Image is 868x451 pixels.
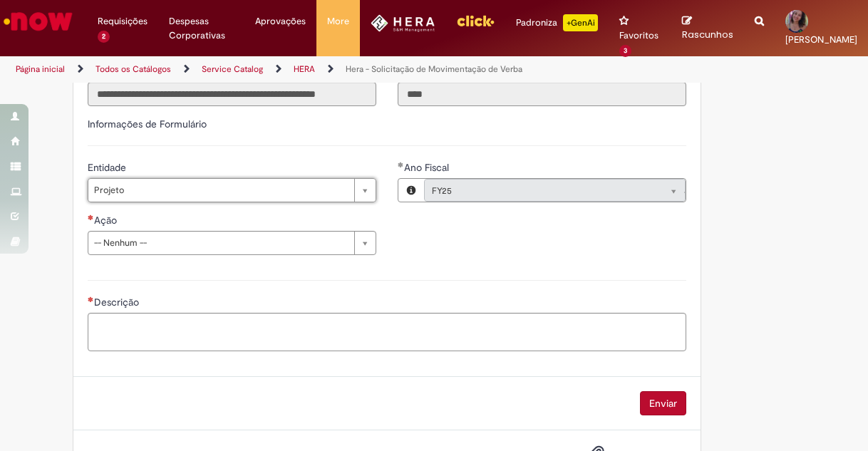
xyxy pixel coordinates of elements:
[424,179,686,202] a: FY25Limpar campo Ano Fiscal
[785,33,857,46] span: [PERSON_NAME]
[619,28,658,43] span: Favoritos
[398,179,424,202] button: Ano Fiscal, Visualizar este registro FY25
[16,63,65,75] a: Página inicial
[94,214,120,227] span: Ação
[346,63,522,75] a: Hera - Solicitação de Movimentação de Verba
[682,28,733,41] span: Rascunhos
[563,14,598,31] p: +GenAi
[619,45,631,57] span: 3
[169,14,234,43] span: Despesas Corporativas
[88,118,207,130] label: Informações de Formulário
[398,162,404,167] span: Obrigatório Preenchido
[88,214,94,220] span: Necessários
[88,296,94,302] span: Necessários
[95,63,171,75] a: Todos os Catálogos
[94,232,347,254] span: -- Nenhum --
[640,391,686,415] button: Enviar
[1,7,75,36] img: ServiceNow
[202,63,263,75] a: Service Catalog
[682,15,733,41] a: Rascunhos
[88,161,129,174] span: Entidade
[98,31,110,43] span: 2
[88,313,686,351] textarea: Descrição
[88,82,376,106] input: Título
[255,14,306,28] span: Aprovações
[98,14,148,28] span: Requisições
[404,161,452,174] span: Ano Fiscal
[371,14,435,32] img: HeraLogo.png
[11,56,568,83] ul: Trilhas de página
[398,82,686,106] input: Código da Unidade
[94,296,142,309] span: Descrição
[432,180,649,202] span: FY25
[456,10,495,31] img: click_logo_yellow_360x200.png
[294,63,315,75] a: HERA
[516,14,598,31] div: Padroniza
[327,14,349,28] span: More
[94,179,347,202] span: Projeto
[398,160,452,175] label: Somente leitura - Ano Fiscal, FY25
